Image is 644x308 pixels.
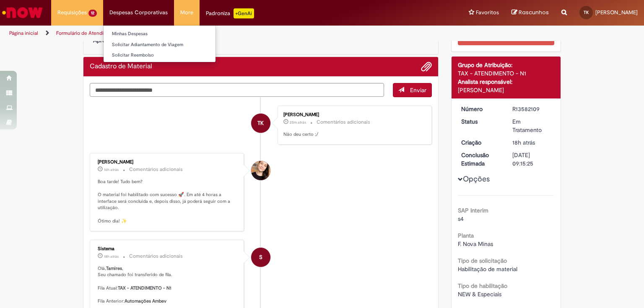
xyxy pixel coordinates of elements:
ul: Despesas Corporativas [103,25,216,62]
button: Enviar [393,83,432,97]
div: System [251,248,270,267]
div: Sistema [98,246,237,251]
a: Minhas Despesas [104,29,216,39]
span: TK [257,113,264,133]
a: Formulário de Atendimento [56,30,118,36]
span: s4 [458,215,464,223]
dt: Número [455,105,506,113]
b: Tipo de habilitação [458,282,507,290]
span: TK [584,10,589,15]
p: Não deu certo ;/ [283,131,423,138]
a: Solicitar Adiantamento de Viagem [104,40,216,49]
span: Favoritos [476,8,499,17]
span: 25m atrás [290,120,306,125]
span: More [180,8,193,17]
a: Rascunhos [512,9,549,17]
span: 18h atrás [512,139,535,146]
div: [DATE] 09:15:25 [512,151,551,168]
span: 12 [88,10,97,17]
p: Boa tarde! Tudo bem? O material foi habilitado com sucesso 🚀. Em até 4 horas a interface será con... [98,179,237,225]
b: Planta [458,232,474,239]
a: Página inicial [9,30,38,36]
div: [PERSON_NAME] [283,112,423,117]
dt: Status [455,117,506,126]
span: Despesas Corporativas [109,8,168,17]
img: ServiceNow [1,4,44,21]
b: Tamires [106,265,122,272]
a: Solicitar Reembolso [104,51,216,60]
time: 01/10/2025 08:23:02 [290,120,306,125]
ul: Trilhas de página [6,26,423,41]
div: Tamires Karolaine [251,114,270,133]
span: Requisições [57,8,87,17]
p: +GenAi [234,8,254,18]
b: SAP Interim [458,207,488,214]
div: R13582109 [512,105,551,113]
span: Habilitação de material [458,265,517,273]
time: 30/09/2025 16:42:01 [104,167,119,172]
span: F. Nova Minas [458,240,493,248]
div: Sabrina De Vasconcelos [251,161,270,180]
span: 16h atrás [104,167,119,172]
span: [PERSON_NAME] [595,9,638,16]
dt: Conclusão Estimada [455,151,506,168]
button: Adicionar anexos [421,61,432,72]
time: 30/09/2025 14:57:29 [104,254,119,259]
small: Comentários adicionais [129,166,183,173]
dt: Criação [455,138,506,147]
b: Automações Ambev [125,298,166,304]
b: TAX - ATENDIMENTO - N1 [118,285,171,291]
div: [PERSON_NAME] [98,160,237,165]
div: 30/09/2025 14:57:17 [512,138,551,147]
b: Tipo de solicitação [458,257,507,264]
span: NEW & Especiais [458,290,501,298]
span: Enviar [410,86,426,94]
small: Comentários adicionais [317,119,370,126]
div: TAX - ATENDIMENTO - N1 [458,69,555,78]
div: Em Tratamento [512,117,551,134]
textarea: Digite sua mensagem aqui... [90,83,384,97]
small: Comentários adicionais [129,253,183,260]
span: 18h atrás [104,254,119,259]
div: [PERSON_NAME] [458,86,555,94]
div: Grupo de Atribuição: [458,61,555,69]
div: Analista responsável: [458,78,555,86]
span: S [259,247,262,267]
h2: Cadastro de Material Histórico de tíquete [90,63,152,70]
span: Rascunhos [519,8,549,16]
div: Padroniza [206,8,254,18]
time: 30/09/2025 14:57:17 [512,139,535,146]
p: Olá, , Seu chamado foi transferido de fila. Fila Atual: Fila Anterior: [98,265,237,305]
